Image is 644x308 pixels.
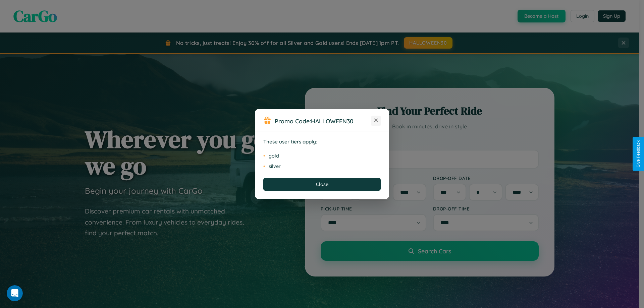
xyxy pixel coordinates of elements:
[263,138,317,145] strong: These user tiers apply:
[7,285,23,301] iframe: Intercom live chat
[636,140,641,168] div: Give Feedback
[275,117,371,125] h3: Promo Code:
[263,151,381,161] li: gold
[263,161,381,171] li: silver
[311,117,354,125] b: HALLOWEEN30
[263,178,381,191] button: Close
